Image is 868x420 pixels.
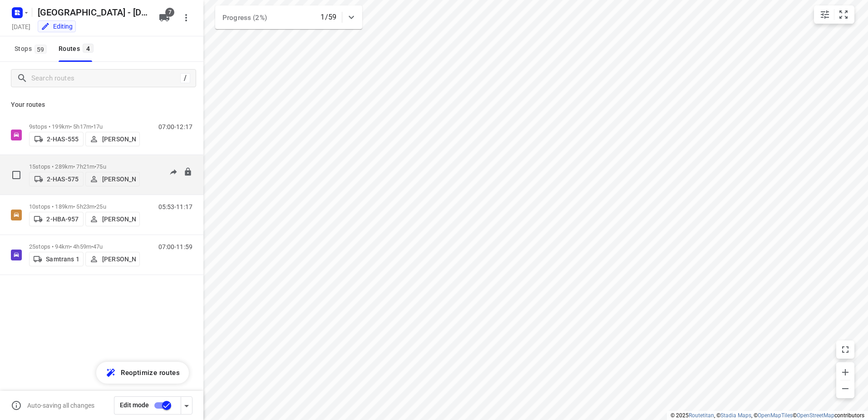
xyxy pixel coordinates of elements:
span: 25u [96,203,106,210]
button: 2-HAS-555 [29,132,84,146]
p: 07:00-11:59 [158,243,192,250]
button: 7 [155,9,173,27]
button: 2-HAS-575 [29,172,84,186]
a: Stadia Maps [720,412,751,419]
p: 10 stops • 189km • 5h23m [29,203,140,210]
p: 2-HBA-957 [46,215,79,223]
div: You are currently in edit mode. [41,22,73,31]
button: Samtrans 1 [29,252,84,266]
p: [PERSON_NAME] [102,215,136,223]
div: Driver app settings [181,400,192,411]
span: • [91,243,93,250]
div: / [180,73,190,83]
button: Fit zoom [834,5,853,24]
div: small contained button group [814,5,854,24]
span: • [91,123,93,130]
p: 2-HAS-555 [47,135,79,143]
span: 75u [96,163,106,170]
p: 07:00-12:17 [158,123,192,130]
div: Routes [59,43,96,55]
span: Select [7,166,25,184]
h5: Antwerpen - Wednesday [34,5,152,20]
p: [PERSON_NAME] [102,175,136,183]
li: © 2025 , © , © © contributors [671,412,864,419]
p: [PERSON_NAME] [102,135,136,143]
input: Search routes [31,71,180,85]
h5: Project date [8,21,34,32]
span: Reoptimize routes [121,367,180,379]
span: 7 [165,8,174,17]
a: OpenStreetMap [797,412,834,419]
button: [PERSON_NAME] [85,172,140,186]
button: [PERSON_NAME] [85,132,140,146]
p: Your routes [11,100,192,110]
button: Map settings [816,5,834,24]
p: [PERSON_NAME] [102,255,136,263]
span: 47u [93,243,103,250]
a: OpenMapTiles [758,412,793,419]
p: 05:53-11:17 [158,203,192,210]
span: Progress (2%) [222,14,267,22]
button: Send to driver [164,163,182,181]
button: [PERSON_NAME] [85,212,140,226]
button: Reoptimize routes [96,362,189,384]
button: More [177,9,195,27]
span: • [94,203,96,210]
p: 2-HAS-575 [47,175,79,183]
p: Samtrans 1 [46,255,79,263]
p: Auto-saving all changes [27,402,94,409]
button: 2-HBA-957 [29,212,84,226]
button: [PERSON_NAME] [85,252,140,266]
p: 25 stops • 94km • 4h59m [29,243,140,250]
a: Routetitan [689,412,714,419]
button: Lock route [183,167,192,178]
span: Stops [15,43,49,55]
span: 59 [35,45,47,54]
div: Progress (2%)1/59 [215,5,362,29]
span: Edit mode [120,401,149,409]
span: • [94,163,96,170]
p: 9 stops • 199km • 5h17m [29,123,140,130]
p: 15 stops • 289km • 7h21m [29,163,140,170]
span: 17u [93,123,103,130]
span: 4 [83,44,94,53]
p: 1/59 [321,12,336,23]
